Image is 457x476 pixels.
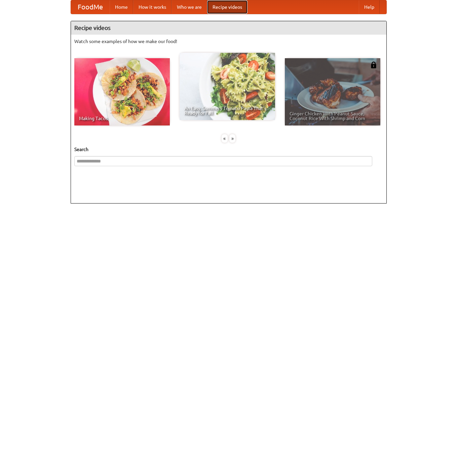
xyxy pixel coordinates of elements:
a: Home [110,0,133,14]
img: 483408.png [370,62,377,68]
a: An Easy, Summery Tomato Pasta That's Ready for Fall [180,53,275,120]
a: Who we are [172,0,207,14]
h5: Search [74,146,383,153]
a: Help [359,0,380,14]
a: Recipe videos [207,0,247,14]
span: An Easy, Summery Tomato Pasta That's Ready for Fall [184,106,270,115]
span: Making Tacos [79,116,165,121]
a: Making Tacos [74,58,170,125]
a: How it works [133,0,172,14]
div: « [222,134,228,143]
h4: Recipe videos [71,21,386,35]
div: » [229,134,235,143]
p: Watch some examples of how we make our food! [74,38,383,45]
a: FoodMe [71,0,110,14]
